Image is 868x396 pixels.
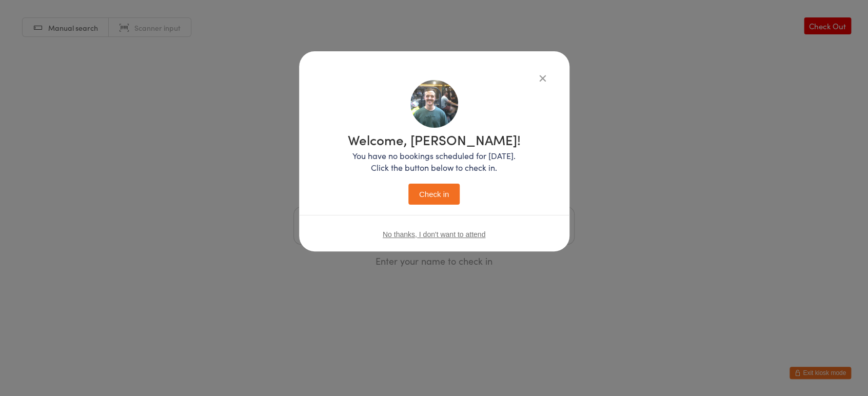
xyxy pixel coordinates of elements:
[408,184,460,205] button: Check in
[348,150,521,173] p: You have no bookings scheduled for [DATE]. Click the button below to check in.
[383,230,485,239] button: No thanks, I don't want to attend
[348,133,521,146] h1: Welcome, [PERSON_NAME]!
[410,80,458,128] img: image1750839912.png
